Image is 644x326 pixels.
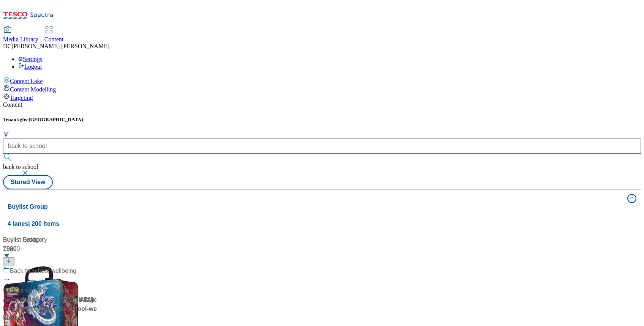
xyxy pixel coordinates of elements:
div: 10000 [3,244,254,254]
a: Content [44,27,64,43]
div: Back to school wellbeing [10,266,76,276]
button: Buylist Group4 lanes| 200 items [3,190,641,232]
span: Content Lake [10,78,43,84]
span: / back-to-school-wellbeing [3,306,97,321]
span: ghs-[GEOGRAPHIC_DATA] [20,117,83,122]
span: Content [44,36,64,43]
span: back to school [3,164,38,170]
div: Back to school wellbeing [3,286,69,295]
div: Buylist Category [3,235,98,244]
div: 1560 [3,244,98,254]
h4: Buylist Group [8,202,623,211]
span: DC [3,43,11,49]
a: Logout [18,63,42,70]
a: Content Lake [3,76,641,85]
button: Stored View [3,175,53,189]
span: Targeting [10,94,33,101]
span: Content Modelling [10,86,56,93]
div: Buylist Product [3,235,254,244]
span: [PERSON_NAME] [PERSON_NAME] [11,43,109,49]
div: Content [3,101,641,108]
h5: Tenant: [3,117,641,123]
a: Targeting [3,93,641,101]
a: Content Modelling [3,85,641,93]
svg: Search Filters [3,131,9,137]
span: 4 lanes | 200 items [8,220,59,227]
a: Media Library [3,27,38,43]
span: / back-to-school-wellbeing [3,296,97,312]
span: / whoosh-back-to-school [3,296,67,303]
a: Settings [18,56,43,62]
input: Search [3,139,641,154]
span: Media Library [3,36,38,43]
